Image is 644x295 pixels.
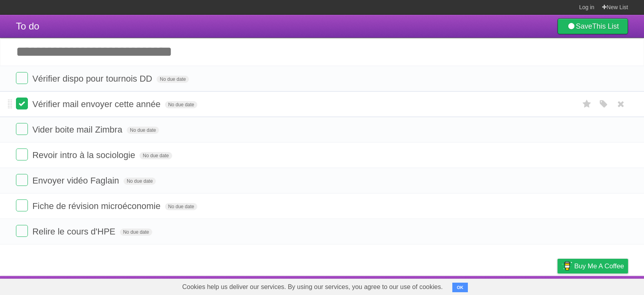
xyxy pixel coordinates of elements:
[16,98,28,109] label: Done
[16,199,28,211] label: Done
[478,278,510,293] a: Developers
[16,225,28,237] label: Done
[32,74,154,84] span: Vérifier dispo pour tournois DD
[520,278,538,293] a: Terms
[165,101,197,108] span: No due date
[579,98,595,111] label: Star task
[32,201,163,211] span: Fiche de révision microéconomie
[165,203,197,210] span: No due date
[16,148,28,160] label: Done
[452,283,468,292] button: OK
[16,123,28,135] label: Done
[157,76,189,83] span: No due date
[16,21,39,31] span: To do
[127,127,159,134] span: No due date
[124,178,156,185] span: No due date
[16,174,28,186] label: Done
[547,278,568,293] a: Privacy
[139,152,172,159] span: No due date
[32,176,121,186] span: Envoyer vidéo Faglain
[558,18,628,34] a: SaveThis List
[120,229,152,236] span: No due date
[32,150,137,160] span: Revoir intro à la sociologie
[558,259,628,274] a: Buy me a coffee
[32,125,124,135] span: Vider boite mail Zimbra
[32,99,163,109] span: Vérifier mail envoyer cette année
[32,227,117,236] span: Relire le cours d'HPE
[452,278,468,293] a: About
[592,22,619,30] b: This List
[174,279,451,295] span: Cookies help us deliver our services. By using our services, you agree to our use of cookies.
[574,259,624,273] span: Buy me a coffee
[578,278,628,293] a: Suggest a feature
[16,72,28,84] label: Done
[562,259,572,273] img: Buy me a coffee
